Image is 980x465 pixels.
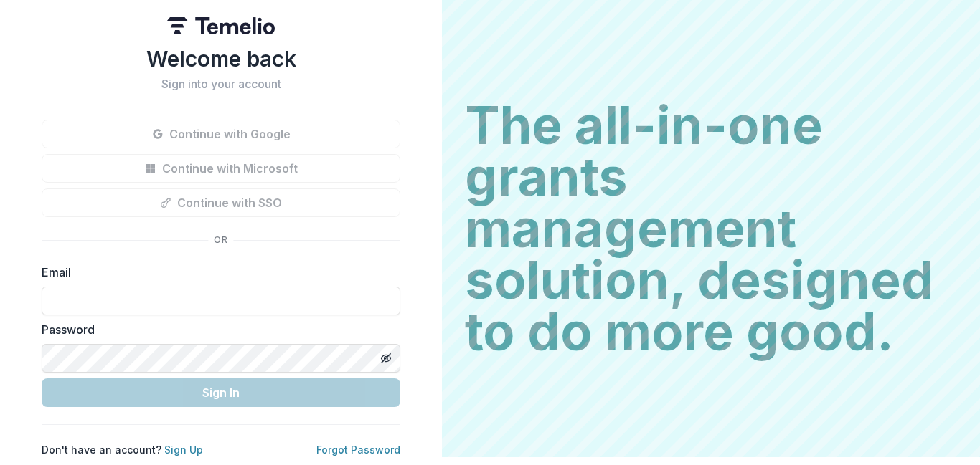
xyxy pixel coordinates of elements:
p: Don't have an account? [42,442,203,457]
label: Password [42,321,392,338]
button: Continue with SSO [42,188,400,217]
a: Sign Up [164,444,203,456]
a: Forgot Password [316,444,400,456]
h1: Welcome back [42,46,400,72]
img: Temelio [167,17,275,34]
button: Toggle password visibility [374,347,397,370]
button: Continue with Microsoft [42,154,400,183]
label: Email [42,264,392,281]
h2: Sign into your account [42,77,400,91]
button: Sign In [42,378,400,407]
button: Continue with Google [42,120,400,148]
